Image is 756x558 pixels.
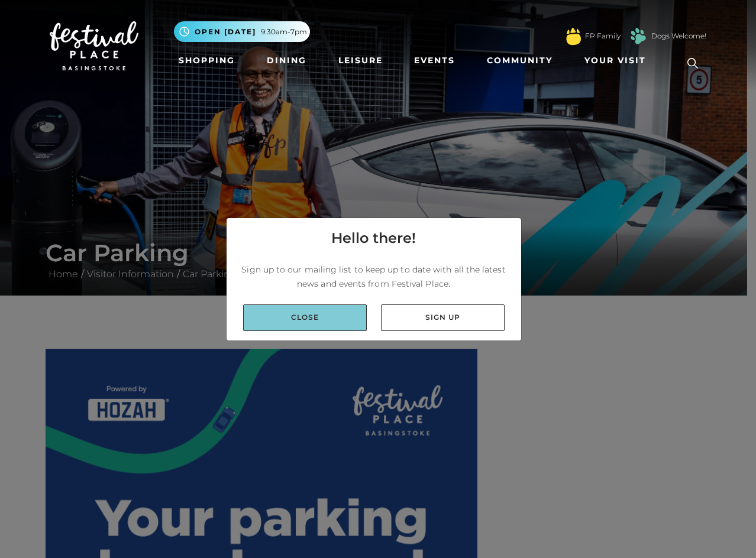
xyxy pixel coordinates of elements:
[651,31,706,41] a: Dogs Welcome!
[409,50,460,72] a: Events
[243,304,367,331] a: Close
[584,54,646,67] span: Your Visit
[381,304,505,331] a: Sign up
[236,262,512,291] p: Sign up to our mailing list to keep up to date with all the latest news and events from Festival ...
[50,21,138,71] img: Festival Place Logo
[261,27,307,37] span: 9.30am-7pm
[331,228,416,249] h4: Hello there!
[580,50,657,72] a: Your Visit
[174,21,310,42] button: Open [DATE] 9.30am-7pm
[262,50,311,72] a: Dining
[334,50,387,72] a: Leisure
[174,50,240,72] a: Shopping
[482,50,557,72] a: Community
[585,31,621,41] a: FP Family
[195,27,256,37] span: Open [DATE]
